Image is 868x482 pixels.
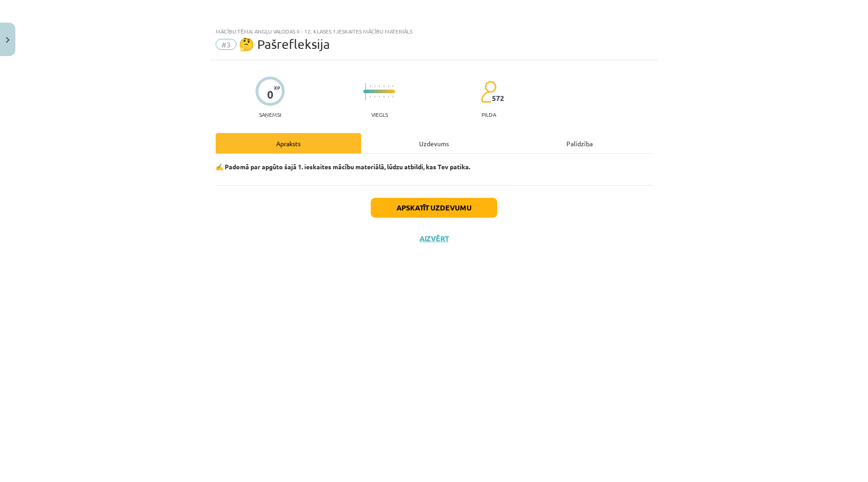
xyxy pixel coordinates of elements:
span: #3 [216,39,236,50]
span: 🤔 Pašrefleksija [239,37,330,52]
img: icon-close-lesson-0947bae3869378f0d4975bcd49f059093ad1ed9edebbc8119c70593378902aed.svg [6,37,9,43]
img: students-c634bb4e5e11cddfef0936a35e636f08e4e9abd3cc4e673bd6f9a4125e45ecb1.svg [481,81,496,103]
p: pilda [481,111,496,118]
p: Viegls [371,111,388,118]
img: icon-short-line-57e1e144782c952c97e751825c79c345078a6d821885a25fce030b3d8c18986b.svg [383,95,384,98]
img: icon-short-line-57e1e144782c952c97e751825c79c345078a6d821885a25fce030b3d8c18986b.svg [379,95,380,98]
img: icon-short-line-57e1e144782c952c97e751825c79c345078a6d821885a25fce030b3d8c18986b.svg [370,85,371,87]
img: icon-short-line-57e1e144782c952c97e751825c79c345078a6d821885a25fce030b3d8c18986b.svg [374,95,375,98]
div: Palīdzība [507,133,652,153]
div: Mācību tēma: Angļu valodas ii - 12. klases 1.ieskaites mācību materiāls [216,28,652,34]
img: icon-short-line-57e1e144782c952c97e751825c79c345078a6d821885a25fce030b3d8c18986b.svg [374,85,375,87]
img: icon-short-line-57e1e144782c952c97e751825c79c345078a6d821885a25fce030b3d8c18986b.svg [388,85,389,87]
div: Uzdevums [361,133,507,153]
div: 0 [267,88,274,101]
span: 572 [492,94,504,102]
span: XP [274,85,280,90]
div: Apraksts [216,133,361,153]
img: icon-long-line-d9ea69661e0d244f92f715978eff75569469978d946b2353a9bb055b3ed8787d.svg [365,83,366,100]
p: Saņemsi [255,111,285,118]
button: Apskatīt uzdevumu [371,198,497,218]
button: Aizvērt [417,234,451,243]
img: icon-short-line-57e1e144782c952c97e751825c79c345078a6d821885a25fce030b3d8c18986b.svg [379,85,380,87]
img: icon-short-line-57e1e144782c952c97e751825c79c345078a6d821885a25fce030b3d8c18986b.svg [383,85,384,87]
strong: ✍️ Padomā par apgūto šajā 1. ieskaites mācību materiālā, lūdzu atbildi, kas Tev patika. [216,162,470,171]
img: icon-short-line-57e1e144782c952c97e751825c79c345078a6d821885a25fce030b3d8c18986b.svg [388,95,389,98]
img: icon-short-line-57e1e144782c952c97e751825c79c345078a6d821885a25fce030b3d8c18986b.svg [392,95,393,98]
img: icon-short-line-57e1e144782c952c97e751825c79c345078a6d821885a25fce030b3d8c18986b.svg [370,95,371,98]
img: icon-short-line-57e1e144782c952c97e751825c79c345078a6d821885a25fce030b3d8c18986b.svg [392,85,393,87]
